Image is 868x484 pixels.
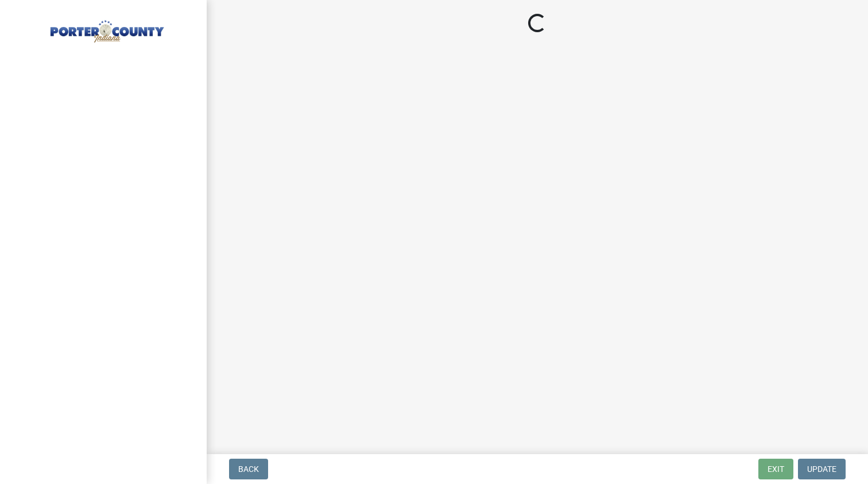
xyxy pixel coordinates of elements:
[807,464,836,474] span: Update
[229,459,268,479] button: Back
[758,459,793,479] button: Exit
[798,459,846,479] button: Update
[23,12,188,44] img: Porter County, Indiana
[238,464,259,474] span: Back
